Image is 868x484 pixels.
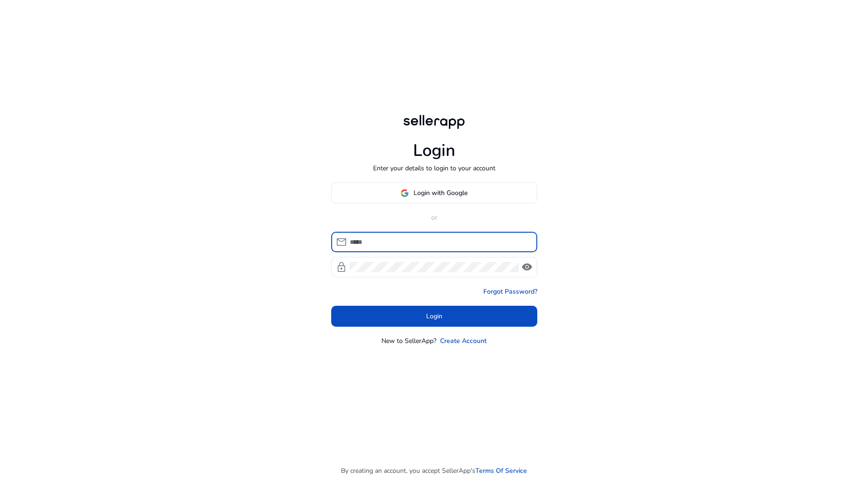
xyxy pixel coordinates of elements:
[373,163,495,173] p: Enter your details to login to your account
[413,141,455,161] h1: Login
[331,213,537,222] p: or
[331,182,537,203] button: Login with Google
[426,311,442,321] span: Login
[440,336,487,346] a: Create Account
[331,306,537,327] button: Login
[336,236,347,248] span: mail
[521,262,533,273] span: visibility
[381,336,436,346] p: New to SellerApp?
[414,188,467,198] span: Login with Google
[475,466,527,476] a: Terms Of Service
[336,262,347,273] span: lock
[401,189,409,197] img: google-logo.svg
[483,287,537,296] a: Forgot Password?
